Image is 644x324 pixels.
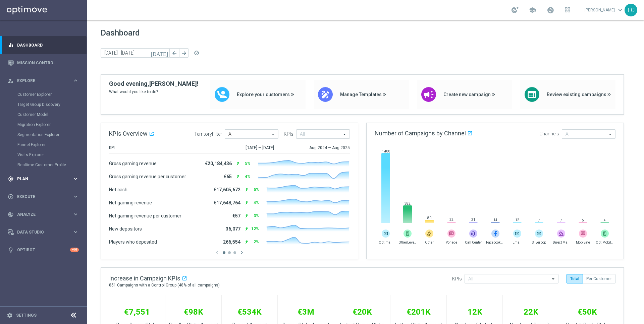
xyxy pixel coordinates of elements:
[7,60,79,66] button: Mission Control
[8,78,14,84] i: person_search
[7,312,13,318] i: settings
[17,162,70,168] a: Realtime Customer Profile
[17,130,87,140] div: Segmentation Explorer
[17,100,87,110] div: Target Group Discovery
[17,241,70,259] a: Optibot
[7,230,79,235] button: Data Studio keyboard_arrow_right
[8,194,14,200] i: play_circle_outline
[584,5,625,15] a: [PERSON_NAME]keyboard_arrow_down
[616,6,624,14] span: keyboard_arrow_down
[8,211,14,217] i: track_changes
[17,152,70,157] a: Visits Explorer
[8,194,72,200] div: Execute
[8,78,72,84] div: Explore
[17,140,87,150] div: Funnel Explorer
[7,176,79,182] button: gps_fixed Plan keyboard_arrow_right
[8,36,79,54] div: Dashboard
[17,89,87,100] div: Customer Explorer
[70,248,79,252] div: +10
[8,211,72,217] div: Analyze
[17,195,72,199] span: Execute
[17,230,72,234] span: Data Studio
[8,241,79,259] div: Optibot
[529,6,536,14] span: school
[8,176,72,182] div: Plan
[17,160,87,170] div: Realtime Customer Profile
[7,194,79,199] button: play_circle_outline Execute keyboard_arrow_right
[17,142,70,147] a: Funnel Explorer
[17,150,87,160] div: Visits Explorer
[72,229,79,235] i: keyboard_arrow_right
[17,112,70,117] a: Customer Model
[7,212,79,217] button: track_changes Analyze keyboard_arrow_right
[8,42,14,48] i: equalizer
[17,79,72,83] span: Explore
[7,43,79,48] button: equalizer Dashboard
[17,177,72,181] span: Plan
[72,193,79,200] i: keyboard_arrow_right
[17,36,79,54] a: Dashboard
[17,120,87,130] div: Migration Explorer
[8,247,14,253] i: lightbulb
[17,110,87,120] div: Customer Model
[72,176,79,182] i: keyboard_arrow_right
[8,176,14,182] i: gps_fixed
[16,313,37,317] a: Settings
[17,102,70,107] a: Target Group Discovery
[17,92,70,97] a: Customer Explorer
[17,122,70,127] a: Migration Explorer
[8,54,79,72] div: Mission Control
[17,212,72,216] span: Analyze
[17,132,70,137] a: Segmentation Explorer
[7,78,79,83] button: person_search Explore keyboard_arrow_right
[72,77,79,84] i: keyboard_arrow_right
[625,4,637,16] div: EC
[8,229,72,235] div: Data Studio
[7,247,79,253] button: lightbulb Optibot +10
[17,54,79,72] a: Mission Control
[72,211,79,217] i: keyboard_arrow_right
